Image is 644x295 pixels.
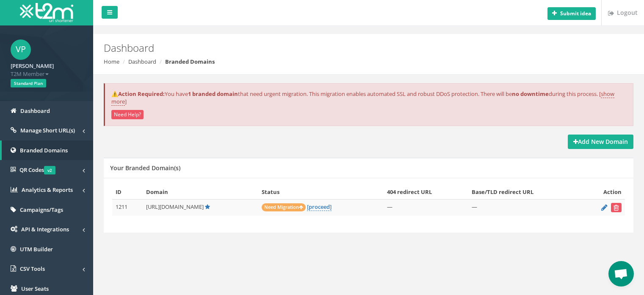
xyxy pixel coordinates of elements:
[143,185,258,199] th: Domain
[112,199,143,216] td: 1211
[512,90,549,98] strong: no downtime
[128,58,156,65] a: Dashboard
[258,185,384,199] th: Status
[44,166,55,174] span: v2
[20,126,75,134] span: Manage Short URL(s)
[568,135,633,149] a: Add New Domain
[384,185,468,199] th: 404 redirect URL
[112,185,143,199] th: ID
[20,265,45,273] span: CSV Tools
[307,203,332,211] a: [proceed]
[21,225,69,233] span: API & Integrations
[11,62,54,70] strong: [PERSON_NAME]
[111,90,165,98] strong: ⚠️Action Required:
[11,39,31,60] span: VP
[468,185,580,199] th: Base/TLD redirect URL
[560,10,591,17] b: Submit idea
[19,166,55,174] span: QR Codes
[384,199,468,216] td: —
[104,42,543,53] h2: Dashboard
[20,3,73,22] img: T2M
[468,199,580,216] td: —
[608,261,634,287] div: Open chat
[580,185,625,199] th: Action
[11,70,83,78] span: T2M Member
[20,107,50,115] span: Dashboard
[188,90,238,98] strong: 1 branded domain
[146,203,204,211] span: [URL][DOMAIN_NAME]
[104,58,119,65] a: Home
[262,203,306,211] span: Need Migration
[110,165,180,171] h5: Your Branded Domain(s)
[11,60,83,78] a: [PERSON_NAME] T2M Member
[111,110,144,119] button: Need Help?
[205,203,210,211] a: Default
[111,90,627,106] p: You have that need urgent migration. This migration enables automated SSL and robust DDoS protect...
[22,186,73,194] span: Analytics & Reports
[21,285,49,292] span: User Seats
[20,206,63,214] span: Campaigns/Tags
[573,138,628,146] strong: Add New Domain
[111,90,614,106] a: show more
[547,7,596,20] button: Submit idea
[165,58,215,65] strong: Branded Domains
[20,245,53,253] span: UTM Builder
[11,79,46,87] span: Standard Plan
[20,146,68,154] span: Branded Domains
